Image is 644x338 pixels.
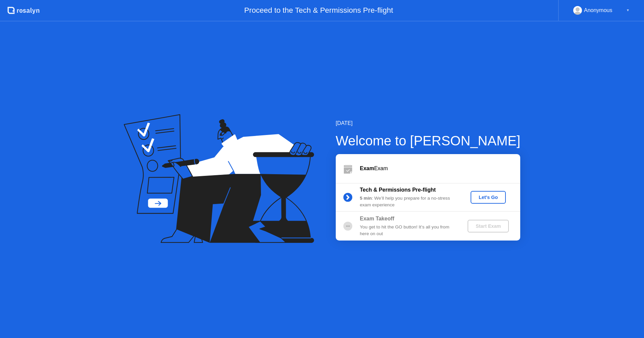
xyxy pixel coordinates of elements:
b: Exam [360,165,374,171]
b: 5 min [360,196,372,201]
b: Tech & Permissions Pre-flight [360,187,436,193]
div: ▼ [626,6,630,15]
div: Anonymous [584,6,612,15]
div: : We’ll help you prepare for a no-stress exam experience [360,195,457,209]
div: Let's Go [473,195,503,200]
div: Welcome to [PERSON_NAME] [336,131,521,151]
div: Exam [360,164,520,173]
div: [DATE] [336,119,521,127]
b: Exam Takeoff [360,216,394,221]
div: You get to hit the GO button! It’s all you from here on out [360,224,457,238]
button: Start Exam [468,220,509,232]
div: Start Exam [470,223,506,229]
button: Let's Go [471,191,506,204]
